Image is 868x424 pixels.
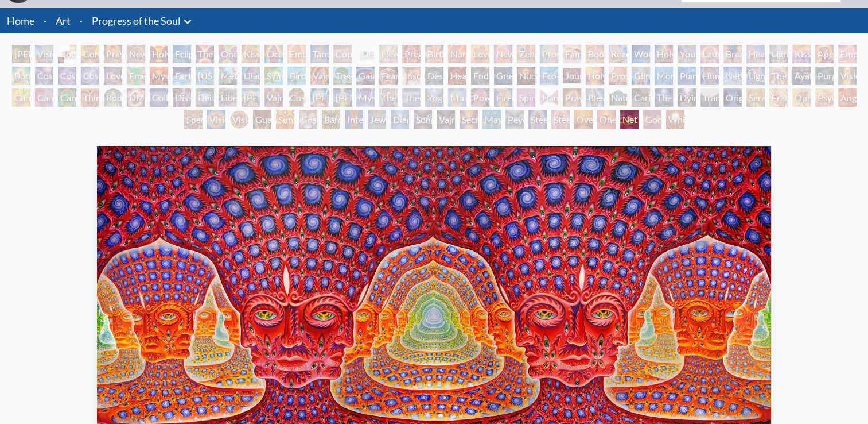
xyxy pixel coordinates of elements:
div: Breathing [723,45,742,63]
div: Nuclear Crucifixion [517,67,535,85]
div: The Kiss [196,45,214,63]
div: Praying [104,45,122,63]
div: Net of Being [620,110,639,129]
div: Hands that See [540,88,558,107]
a: Art [56,13,71,29]
div: Healing [746,45,765,63]
div: Glimpsing the Empyrean [632,67,650,85]
div: Earth Energies [173,67,191,85]
div: Newborn [379,45,398,63]
div: [PERSON_NAME] [242,88,260,107]
div: Lightworker [746,67,765,85]
div: Eco-Atlas [540,67,558,85]
div: Cosmic Lovers [81,67,99,85]
div: Reading [609,45,627,63]
div: Mayan Being [482,110,501,129]
div: Despair [425,67,443,85]
div: Emerald Grail [127,67,145,85]
div: Monochord [655,67,673,85]
div: One [597,110,616,129]
div: Aperture [815,45,834,63]
div: [PERSON_NAME] [310,88,329,107]
div: Kiss of the [MEDICAL_DATA] [792,45,811,63]
div: Firewalking [494,88,512,107]
div: Love Circuit [471,45,489,63]
div: Guardian of Infinite Vision [253,110,271,129]
div: Spectral Lotus [184,110,203,129]
div: Cosmic Elf [299,110,317,129]
div: Vision Crystal [207,110,225,129]
div: Holy Fire [586,67,604,85]
div: Sunyata [276,110,294,129]
div: New Family [494,45,512,63]
div: Caring [632,88,650,107]
div: Third Eye Tears of Joy [81,88,99,107]
a: Home [7,14,34,27]
div: Vajra Horse [310,67,329,85]
div: Copulating [333,45,352,63]
div: Metamorphosis [219,67,237,85]
div: Bardo Being [322,110,340,129]
div: Empowerment [838,45,857,63]
div: [PERSON_NAME] [333,88,352,107]
div: Cosmic [DEMOGRAPHIC_DATA] [287,88,306,107]
div: Pregnancy [402,45,421,63]
div: Family [563,45,581,63]
div: Purging [815,67,834,85]
div: Human Geometry [700,67,719,85]
div: Nature of Mind [609,88,627,107]
div: Cannabis Mudra [12,88,30,107]
div: Psychomicrograph of a Fractal Paisley Cherub Feather Tip [815,88,834,107]
div: Humming Bird [287,67,306,85]
div: Gaia [356,67,375,85]
div: Holy Grail [150,45,168,63]
div: Blessing Hand [586,88,604,107]
div: Dying [678,88,696,107]
div: Jewel Being [368,110,386,129]
div: Bond [12,67,30,85]
div: The Shulgins and their Alchemical Angels [769,67,788,85]
div: Vision [PERSON_NAME] [230,110,248,129]
div: Power to the Peaceful [471,88,489,107]
div: Vajra Guru [264,88,283,107]
div: Cosmic Creativity [35,67,53,85]
div: Ophanic Eyelash [792,88,811,107]
div: Contemplation [81,45,99,63]
div: Body/Mind as a Vibratory Field of Energy [104,88,122,107]
div: Promise [540,45,558,63]
div: Cannabacchus [58,88,76,107]
div: Oversoul [574,110,593,129]
div: Vajra Being [437,110,455,129]
div: White Light [666,110,684,129]
div: Young & Old [678,45,696,63]
div: Laughing Man [700,45,719,63]
div: [DEMOGRAPHIC_DATA] Embryo [356,45,375,63]
div: Godself [643,110,661,129]
div: New Man New Woman [127,45,145,63]
div: Mudra [448,88,466,107]
div: Kissing [242,45,260,63]
div: Cannabis Sutra [35,88,53,107]
div: Song of Vajra Being [414,110,432,129]
div: Headache [448,67,466,85]
div: Prostration [609,67,627,85]
div: Lightweaver [769,45,788,63]
div: Seraphic Transport Docking on the Third Eye [746,88,765,107]
div: Ayahuasca Visitation [792,67,811,85]
div: Tree & Person [333,67,352,85]
div: Journey of the Wounded Healer [563,67,581,85]
div: Steeplehead 2 [551,110,570,129]
div: Insomnia [402,67,421,85]
div: Mystic Eye [356,88,375,107]
div: Secret Writing Being [460,110,478,129]
div: Praying Hands [563,88,581,107]
div: Peyote Being [505,110,524,129]
div: Diamond Being [391,110,409,129]
div: Yogi & the Möbius Sphere [425,88,443,107]
div: Embracing [287,45,306,63]
div: The Seer [379,88,398,107]
div: Mysteriosa 2 [150,67,168,85]
div: Cosmic Artist [58,67,76,85]
div: Zena Lotus [517,45,535,63]
div: Lilacs [242,67,260,85]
